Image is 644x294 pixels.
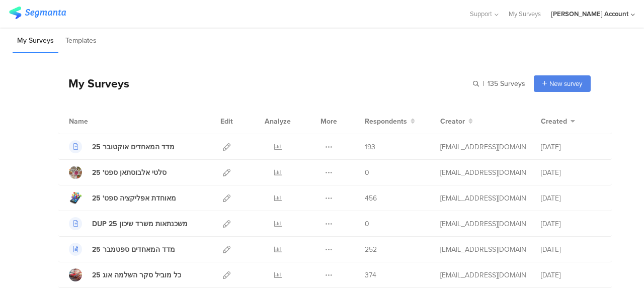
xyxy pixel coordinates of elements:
[92,219,188,229] div: DUP משכנתאות משרד שיכון 25
[440,193,526,204] div: afkar2005@gmail.com
[440,116,465,127] span: Creator
[365,193,377,204] span: 456
[551,9,628,19] div: [PERSON_NAME] Account
[365,116,407,127] span: Respondents
[318,109,340,134] div: More
[541,116,575,127] button: Created
[541,244,601,255] div: [DATE]
[541,116,567,127] span: Created
[365,219,369,229] span: 0
[13,29,58,53] li: My Surveys
[69,140,175,153] a: 25 מדד המאחדים אוקטובר
[541,219,601,229] div: [DATE]
[440,142,526,152] div: afkar2005@gmail.com
[470,9,492,19] span: Support
[549,79,582,88] span: New survey
[488,78,525,89] span: 135 Surveys
[69,217,188,230] a: DUP משכנתאות משרד שיכון 25
[440,167,526,178] div: afkar2005@gmail.com
[69,243,175,256] a: מדד המאחדים ספטמבר 25
[365,142,375,152] span: 193
[69,268,181,281] a: כל מוביל סקר השלמה אוג 25
[541,270,601,280] div: [DATE]
[541,193,601,204] div: [DATE]
[263,109,293,134] div: Analyze
[365,270,376,280] span: 374
[92,167,167,178] div: סלטי אלבוסתאן ספט' 25
[216,109,237,134] div: Edit
[69,166,167,179] a: סלטי אלבוסתאן ספט' 25
[440,116,473,127] button: Creator
[92,244,175,255] div: מדד המאחדים ספטמבר 25
[541,167,601,178] div: [DATE]
[58,75,129,92] div: My Surveys
[61,29,101,53] li: Templates
[440,270,526,280] div: afkar2005@gmail.com
[541,142,601,152] div: [DATE]
[365,116,415,127] button: Respondents
[92,270,181,280] div: כל מוביל סקר השלמה אוג 25
[440,244,526,255] div: afkar2005@gmail.com
[92,193,176,204] div: מאוחדת אפליקציה ספט' 25
[440,219,526,229] div: afkar2005@gmail.com
[481,78,486,89] span: |
[69,191,176,205] a: מאוחדת אפליקציה ספט' 25
[69,116,129,127] div: Name
[365,244,377,255] span: 252
[92,142,175,152] div: 25 מדד המאחדים אוקטובר
[365,167,369,178] span: 0
[9,7,66,19] img: segmanta logo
